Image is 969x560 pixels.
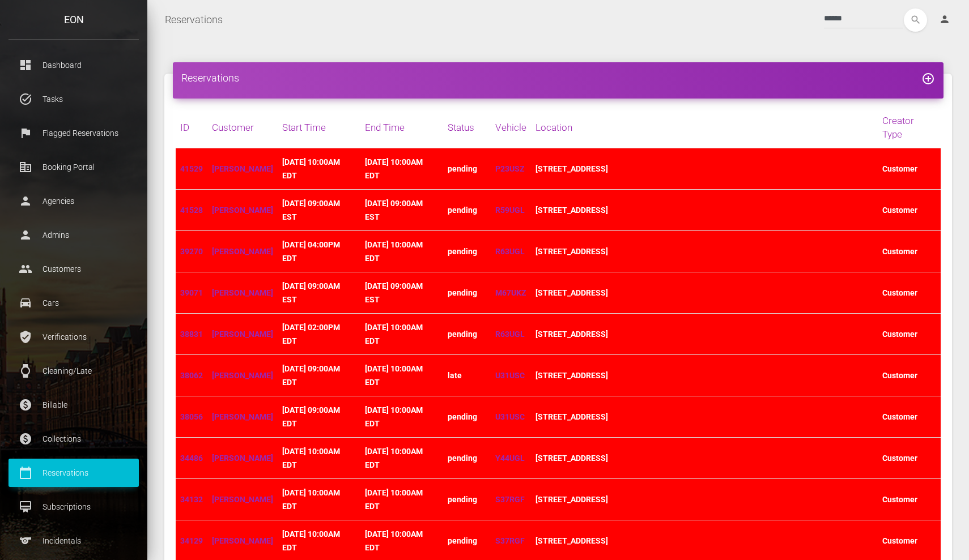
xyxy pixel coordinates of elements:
[360,272,443,314] td: [DATE] 09:00AM EST
[180,164,203,173] a: 41529
[180,536,203,545] a: 34129
[443,479,491,520] td: pending
[212,454,273,463] a: [PERSON_NAME]
[180,454,203,463] a: 34486
[921,72,935,84] a: add_circle_outline
[17,294,130,311] p: Cars
[17,159,130,176] p: Booking Portal
[8,289,139,317] a: drive_eta Cars
[180,247,203,256] a: 39270
[212,330,273,339] a: [PERSON_NAME]
[531,272,878,314] td: [STREET_ADDRESS]
[212,288,273,297] a: [PERSON_NAME]
[17,396,130,413] p: Billable
[878,107,941,148] th: Creator Type
[278,272,360,314] td: [DATE] 09:00AM EST
[8,153,139,181] a: corporate_fare Booking Portal
[8,187,139,215] a: person Agencies
[8,221,139,249] a: person Admins
[878,396,941,438] td: Customer
[180,206,203,215] a: 41528
[921,72,935,86] i: add_circle_outline
[360,314,443,355] td: [DATE] 10:00AM EDT
[17,328,130,345] p: Verifications
[180,412,203,421] a: 38056
[495,371,525,380] a: U31USC
[878,314,941,355] td: Customer
[495,206,525,215] a: R59UGL
[443,314,491,355] td: pending
[212,371,273,380] a: [PERSON_NAME]
[212,495,273,504] a: [PERSON_NAME]
[491,107,531,148] th: Vehicle
[878,355,941,396] td: Customer
[17,430,130,447] p: Collections
[360,190,443,231] td: [DATE] 09:00AM EST
[360,107,443,148] th: End Time
[360,479,443,520] td: [DATE] 10:00AM EDT
[360,148,443,190] td: [DATE] 10:00AM EDT
[443,148,491,190] td: pending
[495,495,525,504] a: S37RGF
[17,260,130,277] p: Customers
[278,396,360,438] td: [DATE] 09:00AM EDT
[878,479,941,520] td: Customer
[904,8,927,32] button: search
[495,164,525,173] a: P23USZ
[278,479,360,520] td: [DATE] 10:00AM EDT
[17,57,130,74] p: Dashboard
[8,357,139,385] a: watch Cleaning/Late
[495,412,525,421] a: U31USC
[878,231,941,272] td: Customer
[212,412,273,421] a: [PERSON_NAME]
[443,355,491,396] td: late
[531,438,878,479] td: [STREET_ADDRESS]
[212,206,273,215] a: [PERSON_NAME]
[531,396,878,438] td: [STREET_ADDRESS]
[360,231,443,272] td: [DATE] 10:00AM EDT
[8,391,139,419] a: paid Billable
[360,438,443,479] td: [DATE] 10:00AM EDT
[17,91,130,108] p: Tasks
[930,8,960,31] a: person
[8,323,139,351] a: verified_user Verifications
[8,255,139,283] a: people Customers
[878,190,941,231] td: Customer
[180,288,203,297] a: 39071
[212,536,273,545] a: [PERSON_NAME]
[495,288,526,297] a: M67UKZ
[360,355,443,396] td: [DATE] 10:00AM EDT
[495,454,525,463] a: Y44UGL
[8,51,139,79] a: dashboard Dashboard
[165,6,223,34] a: Reservations
[878,148,941,190] td: Customer
[878,272,941,314] td: Customer
[278,107,360,148] th: Start Time
[8,459,139,487] a: calendar_today Reservations
[531,314,878,355] td: [STREET_ADDRESS]
[443,107,491,148] th: Status
[17,125,130,142] p: Flagged Reservations
[878,438,941,479] td: Customer
[531,148,878,190] td: [STREET_ADDRESS]
[176,107,207,148] th: ID
[531,190,878,231] td: [STREET_ADDRESS]
[531,231,878,272] td: [STREET_ADDRESS]
[443,396,491,438] td: pending
[8,493,139,521] a: card_membership Subscriptions
[495,247,525,256] a: R63UGL
[495,330,525,339] a: R63UGL
[531,355,878,396] td: [STREET_ADDRESS]
[8,85,139,113] a: task_alt Tasks
[278,231,360,272] td: [DATE] 04:00PM EDT
[17,464,130,481] p: Reservations
[17,532,130,549] p: Incidentals
[181,71,935,85] h4: Reservations
[531,479,878,520] td: [STREET_ADDRESS]
[360,396,443,438] td: [DATE] 10:00AM EDT
[278,314,360,355] td: [DATE] 02:00PM EDT
[8,119,139,147] a: flag Flagged Reservations
[212,164,273,173] a: [PERSON_NAME]
[531,107,878,148] th: Location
